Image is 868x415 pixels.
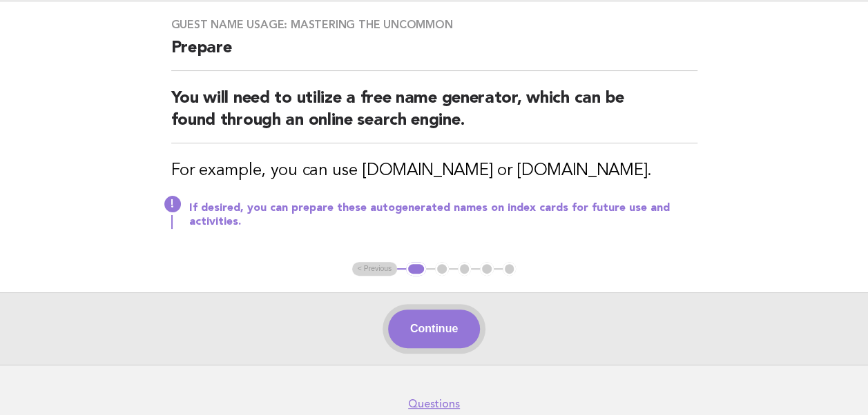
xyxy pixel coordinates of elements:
[171,37,697,71] h2: Prepare
[189,201,697,229] p: If desired, you can prepare these autogenerated names on index cards for future use and activities.
[388,310,480,348] button: Continue
[171,88,697,143] h2: You will need to utilize a free name generator, which can be found through an online search engine.
[171,18,697,32] h3: Guest name usage: Mastering the uncommon
[408,397,460,411] a: Questions
[406,262,426,276] button: 1
[171,160,697,182] h3: For example, you can use [DOMAIN_NAME] or [DOMAIN_NAME].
